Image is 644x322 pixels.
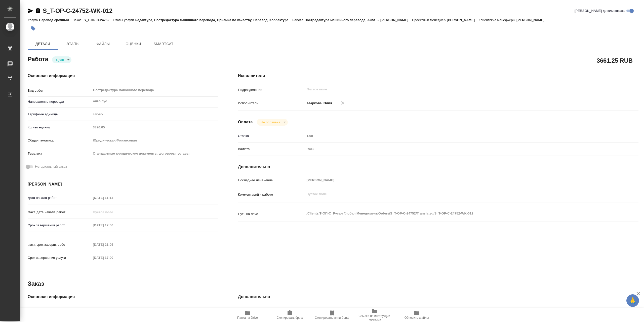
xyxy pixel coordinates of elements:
[55,58,65,62] button: Сдан
[257,119,288,126] div: Сдан
[73,18,84,22] p: Заказ:
[447,18,478,22] p: [PERSON_NAME]
[39,18,73,22] p: Перевод срочный
[276,316,303,319] span: Скопировать бриф
[28,223,91,228] p: Срок завершения работ
[238,101,305,106] p: Исполнитель
[356,314,392,321] span: Ссылка на инструкции перевода
[28,125,91,130] p: Кол-во единиц
[575,8,625,13] span: [PERSON_NAME] детали заказа
[113,18,135,22] p: Этапы услуги
[238,133,305,138] p: Ставка
[238,164,638,170] h4: Дополнительно
[121,41,145,47] span: Оценки
[269,308,311,322] button: Скопировать бриф
[28,18,39,22] p: Услуга
[28,195,91,200] p: Дата начала работ
[52,56,71,63] div: Сдан
[84,18,113,22] p: S_T-OP-C-24752
[305,101,332,106] p: Агаркова Юлия
[61,41,85,47] span: Этапы
[91,41,115,47] span: Файлы
[412,18,447,22] p: Проектный менеджер
[305,18,412,22] p: Постредактура машинного перевода, Англ → [PERSON_NAME]
[28,73,218,79] h4: Основная информация
[238,178,305,183] p: Последнее изменение
[292,18,305,22] p: Работа
[238,73,638,79] h4: Исполнители
[353,308,395,322] button: Ссылка на инструкции перевода
[311,308,353,322] button: Скопировать мини-бриф
[151,41,176,47] span: SmartCat
[91,136,218,145] div: Юридическая/Финансовая
[91,124,218,131] input: Пустое поле
[626,294,639,307] button: 🙏
[28,280,44,288] h2: Заказ
[305,307,605,314] input: Пустое поле
[315,316,349,319] span: Скопировать мини-бриф
[597,56,633,65] h2: 3661.25 RUB
[238,294,638,300] h4: Дополнительно
[238,192,305,197] p: Комментарий к работе
[628,295,637,306] span: 🙏
[35,164,67,169] span: Нотариальный заказ
[305,176,605,184] input: Пустое поле
[28,138,91,143] p: Общая тематика
[395,308,438,322] button: Обновить файлы
[28,242,91,247] p: Факт. срок заверш. работ
[28,210,91,215] p: Факт. дата начала работ
[43,7,112,14] a: S_T-OP-C-24752-WK-012
[28,99,91,104] p: Направление перевода
[405,316,429,319] span: Обновить файлы
[35,8,41,14] button: Скопировать ссылку
[91,208,135,216] input: Пустое поле
[238,87,305,92] p: Подразделение
[516,18,548,22] p: [PERSON_NAME]
[305,132,605,139] input: Пустое поле
[28,112,91,117] p: Тарифные единицы
[28,294,218,300] h4: Основная информация
[135,18,292,22] p: Редактура, Постредактура машинного перевода, Приёмка по качеству, Перевод, Корректура
[28,88,91,93] p: Вид работ
[91,307,218,314] input: Пустое поле
[28,54,48,63] h2: Работа
[91,222,135,229] input: Пустое поле
[237,316,258,319] span: Папка на Drive
[478,18,516,22] p: Клиентские менеджеры
[31,41,55,47] span: Детали
[91,149,218,158] div: Стандартные юридические документы, договоры, уставы
[259,120,282,124] button: Не оплачена
[91,241,135,248] input: Пустое поле
[91,110,218,119] div: слово
[306,86,593,92] input: Пустое поле
[305,145,605,153] div: RUB
[28,181,218,187] h4: [PERSON_NAME]
[28,23,39,34] button: Добавить тэг
[337,97,348,109] button: Удалить исполнителя
[28,8,34,14] button: Скопировать ссылку для ЯМессенджера
[238,147,305,152] p: Валюта
[91,194,135,201] input: Пустое поле
[28,151,91,156] p: Тематика
[91,254,135,261] input: Пустое поле
[238,211,305,217] p: Путь на drive
[238,119,253,125] h4: Оплата
[226,308,269,322] button: Папка на Drive
[305,209,605,218] textarea: /Clients/Т-ОП-С_Русал Глобал Менеджмент/Orders/S_T-OP-C-24752/Translated/S_T-OP-C-24752-WK-012
[28,255,91,260] p: Срок завершения услуги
